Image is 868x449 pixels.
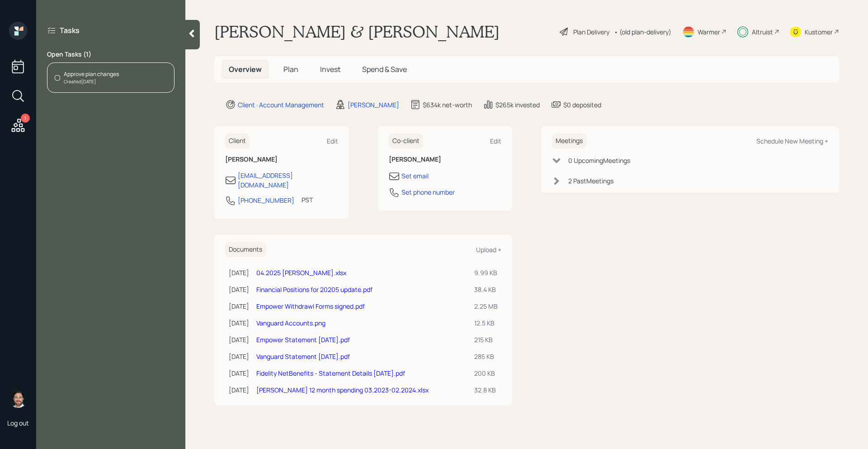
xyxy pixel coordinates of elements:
[474,335,498,344] div: 215 KB
[225,242,266,257] h6: Documents
[238,171,338,190] div: [EMAIL_ADDRESS][DOMAIN_NAME]
[256,285,373,294] a: Financial Positions for 20205 update.pdf
[229,64,262,74] span: Overview
[229,385,249,395] div: [DATE]
[7,419,29,427] div: Log out
[362,64,407,74] span: Spend & Save
[229,268,249,277] div: [DATE]
[476,245,501,254] div: Upload +
[474,301,498,311] div: 2.25 MB
[495,100,540,110] div: $265k invested
[474,385,498,395] div: 32.8 KB
[256,319,325,327] a: Vanguard Accounts.png
[573,27,609,37] div: Plan Delivery
[320,64,340,74] span: Invest
[474,318,498,328] div: 12.5 KB
[474,268,498,277] div: 9.99 KB
[47,50,175,59] label: Open Tasks ( 1 )
[256,369,405,377] a: Fidelity NetBenefits - Statement Details [DATE].pdf
[474,368,498,378] div: 200 KB
[568,176,613,186] div: 2 Past Meeting s
[401,171,429,181] div: Set email
[283,64,298,74] span: Plan
[563,100,601,110] div: $0 deposited
[229,318,249,328] div: [DATE]
[229,301,249,311] div: [DATE]
[238,100,324,110] div: Client · Account Management
[474,352,498,361] div: 285 KB
[60,25,80,35] label: Tasks
[9,390,27,408] img: michael-russo-headshot.png
[348,100,399,110] div: [PERSON_NAME]
[805,27,833,37] div: Kustomer
[552,134,586,148] h6: Meetings
[229,335,249,344] div: [DATE]
[229,352,249,361] div: [DATE]
[238,196,294,205] div: [PHONE_NUMBER]
[302,195,313,205] div: PST
[490,137,501,145] div: Edit
[225,156,338,163] h6: [PERSON_NAME]
[256,268,346,277] a: 04.2025 [PERSON_NAME].xlsx
[256,302,365,310] a: Empower Withdrawl Forms signed.pdf
[21,114,30,123] div: 1
[568,156,630,165] div: 0 Upcoming Meeting s
[614,27,671,37] div: • (old plan-delivery)
[389,134,423,148] h6: Co-client
[229,368,249,378] div: [DATE]
[389,156,502,163] h6: [PERSON_NAME]
[423,100,472,110] div: $634k net-worth
[256,352,350,361] a: Vanguard Statement [DATE].pdf
[256,386,429,394] a: [PERSON_NAME] 12 month spending 03.2023-02.2024.xlsx
[64,78,119,85] div: Created [DATE]
[64,70,119,78] div: Approve plan changes
[474,285,498,294] div: 38.4 KB
[756,137,828,145] div: Schedule New Meeting +
[752,27,773,37] div: Altruist
[214,22,500,42] h1: [PERSON_NAME] & [PERSON_NAME]
[698,27,720,37] div: Warmer
[225,134,250,148] h6: Client
[256,335,350,344] a: Empower Statement [DATE].pdf
[327,137,338,145] div: Edit
[401,187,455,197] div: Set phone number
[229,285,249,294] div: [DATE]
